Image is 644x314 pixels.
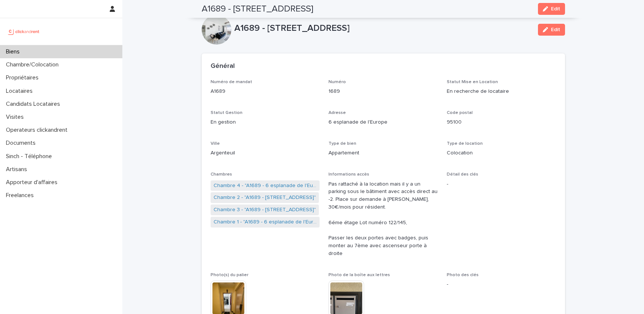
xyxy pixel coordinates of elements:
span: Photo de la boîte aux lettres [328,273,390,277]
p: Visites [3,114,30,121]
p: - [447,180,556,188]
span: Photo(s) du palier [211,273,248,277]
h2: Général [211,62,235,71]
p: Sinch - Téléphone [3,153,58,160]
img: UCB0brd3T0yccxBKYDjQ [6,24,42,39]
a: Chambre 4 - "A1689 - 6 esplanade de l'Europe, Argenteuil 95100" [214,182,317,190]
p: A1689 - [STREET_ADDRESS] [234,23,532,34]
p: Artisans [3,166,33,173]
p: Biens [3,48,26,55]
p: 1689 [328,88,438,95]
p: Locataires [3,88,39,95]
span: Edit [551,6,560,12]
span: Statut Mise en Location [447,80,498,84]
button: Edit [538,24,565,36]
p: Appartement [328,149,438,157]
a: Chambre 2 - "A1689 - [STREET_ADDRESS]" [214,194,316,202]
p: Chambre/Colocation [3,61,65,68]
p: - [447,281,556,288]
p: En gestion [211,118,320,126]
h2: A1689 - [STREET_ADDRESS] [202,4,313,14]
span: Détail des clés [447,172,478,177]
span: Code postal [447,111,473,115]
p: 6 esplanade de l'Europe [328,118,438,126]
p: Argenteuil [211,149,320,157]
p: En recherche de locataire [447,88,556,95]
span: Numéro de mandat [211,80,252,84]
p: Freelances [3,192,40,199]
span: Edit [551,27,560,32]
span: Statut Gestion [211,111,242,115]
a: Chambre 3 - "A1689 - [STREET_ADDRESS]" [214,206,316,214]
p: Documents [3,140,42,147]
span: Adresse [328,111,346,115]
a: Chambre 1 - "A1689 - 6 esplanade de l'Europe, Argenteuil 95100" [214,218,317,226]
span: Chambres [211,172,232,177]
p: A1689 [211,88,320,95]
p: 95100 [447,118,556,126]
span: Photo des clés [447,273,479,277]
span: Informations accès [328,172,369,177]
p: Pas rattaché à la location mais il y a un parking sous le bâtiment avec accès direct au -2. Place... [328,180,438,258]
span: Numéro [328,80,346,84]
p: Apporteur d'affaires [3,179,63,186]
p: Propriétaires [3,74,44,81]
p: Operateurs clickandrent [3,127,73,134]
span: Ville [211,141,220,146]
span: Type de bien [328,141,356,146]
p: Colocation [447,149,556,157]
p: Candidats Locataires [3,101,66,108]
span: Type de location [447,141,483,146]
button: Edit [538,3,565,15]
